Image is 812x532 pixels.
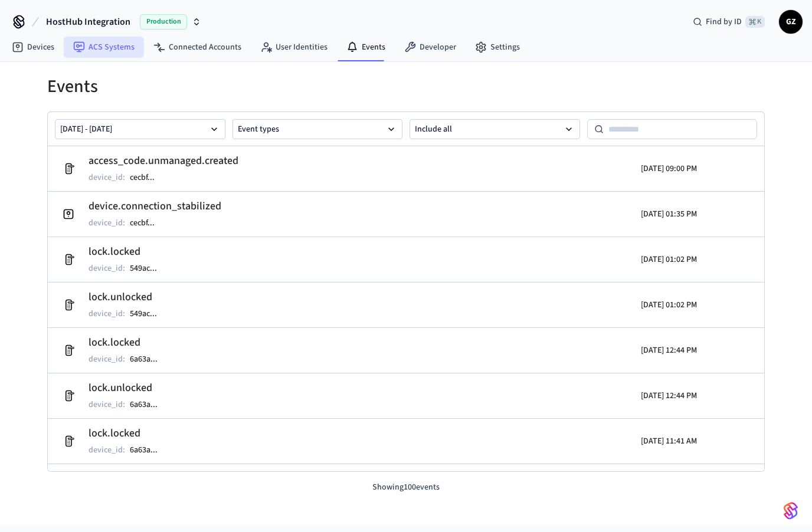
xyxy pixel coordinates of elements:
button: 549ac... [127,261,169,275]
button: 6a63a... [127,352,169,366]
p: device_id : [89,399,125,411]
h2: access_code.unmanaged.created [89,153,238,169]
a: Developer [395,37,466,58]
h2: lock.unlocked [89,380,169,396]
button: [DATE] - [DATE] [55,119,225,139]
p: [DATE] 01:02 PM [641,254,697,265]
a: Settings [466,37,529,58]
h2: device.connection_stabilized [89,198,221,215]
span: Find by ID [706,16,742,28]
h1: Events [47,76,765,97]
p: device_id : [89,444,125,456]
h2: lock.unlocked [89,471,169,487]
a: Connected Accounts [144,37,251,58]
p: Showing 100 events [47,481,765,494]
h2: lock.locked [89,244,169,260]
h2: lock.locked [89,334,169,351]
button: Include all [410,119,580,139]
button: GZ [779,10,803,34]
p: [DATE] 01:02 PM [641,299,697,311]
button: cecbf... [127,216,166,230]
p: device_id : [89,353,125,365]
span: ⌘ K [745,16,765,28]
button: 6a63a... [127,443,169,457]
p: device_id : [89,217,125,229]
button: 549ac... [127,307,169,321]
p: [DATE] 09:00 PM [641,163,697,175]
div: Find by ID⌘ K [683,11,774,32]
p: device_id : [89,262,125,274]
p: [DATE] 12:44 PM [641,390,697,402]
p: device_id : [89,172,125,183]
a: User Identities [251,37,337,58]
button: 6a63a... [127,398,169,412]
button: Event types [233,119,403,139]
img: SeamLogoGradient.69752ec5.svg [784,501,798,520]
p: [DATE] 12:44 PM [641,344,697,356]
h2: lock.unlocked [89,289,169,306]
h2: lock.locked [89,425,169,442]
span: GZ [780,11,801,32]
p: [DATE] 01:35 PM [641,208,697,220]
span: HostHub Integration [46,15,130,29]
button: cecbf... [127,170,166,185]
span: Production [140,14,187,29]
a: ACS Systems [64,37,144,58]
p: [DATE] 11:41 AM [641,435,697,447]
a: Devices [2,37,64,58]
p: device_id : [89,308,125,320]
a: Events [337,37,395,58]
